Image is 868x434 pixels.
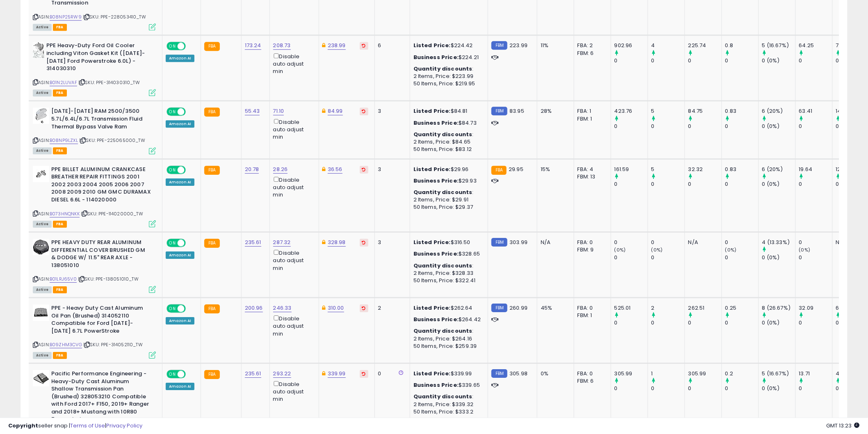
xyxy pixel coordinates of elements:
[204,107,219,116] small: FBA
[688,319,722,327] div: 0
[614,107,648,115] div: 423.76
[614,247,626,253] small: (0%)
[33,42,44,58] img: 4123YBnYHHL._SL40_.jpg
[578,312,605,319] div: FBM: 1
[725,385,758,392] div: 0
[33,304,156,358] div: ASIN:
[614,57,648,64] div: 0
[688,107,722,115] div: 84.75
[378,166,404,173] div: 3
[8,422,38,429] strong: Copyright
[688,370,722,377] div: 305.99
[185,240,198,247] span: OFF
[78,79,140,86] span: | SKU: PPE-314030310_TW
[33,239,49,255] img: 41rwIDlfjrL._SL40_.jpg
[33,42,156,95] div: ASIN:
[541,107,568,115] div: 28%
[413,262,482,270] div: :
[688,304,722,312] div: 262.51
[273,165,288,174] a: 28.26
[509,370,528,377] span: 305.98
[51,166,151,206] b: PPE BILLET ALUMINUM CRANKCASE BREATHER REPAIR FITTINGS 2001 2002 2003 2004 2005 2006 2007 2008 20...
[762,57,795,64] div: 0 (0%)
[614,385,648,392] div: 0
[688,239,715,246] div: N/A
[204,42,219,51] small: FBA
[83,341,143,348] span: | SKU: PPE-314052110_TW
[8,422,142,430] div: seller snap | |
[799,239,832,246] div: 0
[799,319,832,327] div: 0
[50,79,77,86] a: B01N2LUVAF
[509,107,524,115] span: 83.95
[245,165,259,174] a: 20.78
[413,327,482,335] div: :
[273,370,291,378] a: 293.22
[273,107,284,115] a: 71.10
[273,175,313,199] div: Disable auto adjust min
[273,52,313,75] div: Disable auto adjust min
[651,254,685,261] div: 0
[185,166,198,173] span: OFF
[413,166,482,173] div: $29.96
[167,43,178,50] span: ON
[578,115,605,123] div: FBM: 1
[204,239,219,248] small: FBA
[33,24,52,31] span: All listings currently available for purchase on Amazon
[51,239,151,271] b: PPE HEAVY DUTY REAR ALUMINUM DIFFERENTIAL COVER BRUSHED GM & DODGE W/ 11.5" REAR AXLE - 138051010
[33,147,52,154] span: All listings currently available for purchase on Amazon
[762,319,795,327] div: 0 (0%)
[50,14,82,21] a: B08NP25RW9
[413,80,482,87] div: 50 Items, Price: $219.95
[725,42,758,49] div: 0.8
[578,370,605,377] div: FBA: 0
[614,370,648,377] div: 305.99
[78,276,139,282] span: | SKU: PPE-138051010_TW
[413,381,482,389] div: $339.65
[53,24,67,31] span: FBA
[614,239,648,246] div: 0
[413,277,482,284] div: 50 Items, Price: $322.41
[167,371,178,378] span: ON
[81,210,143,217] span: | SKU: PPE-114020000_TW
[413,119,482,127] div: $84.73
[725,107,758,115] div: 0.83
[413,73,482,80] div: 2 Items, Price: $223.99
[79,137,145,144] span: | SKU: PPE-225065000_TW
[33,221,52,228] span: All listings currently available for purchase on Amazon
[53,221,67,228] span: FBA
[688,166,722,173] div: 32.32
[50,137,78,144] a: B08NP9LZXL
[413,262,473,270] b: Quantity discounts
[33,107,49,124] img: 31clWQIrItL._SL40_.jpg
[762,304,795,312] div: 8 (26.67%)
[245,370,261,378] a: 235.61
[578,107,605,115] div: FBA: 1
[413,119,459,127] b: Business Price:
[204,370,219,379] small: FBA
[413,327,473,335] b: Quantity discounts
[762,180,795,188] div: 0 (0%)
[413,196,482,203] div: 2 Items, Price: $29.91
[167,305,178,312] span: ON
[33,166,49,182] img: 31LvTIXKpzL._SL40_.jpg
[725,123,758,130] div: 0
[33,166,156,226] div: ASIN:
[651,57,685,64] div: 0
[541,370,568,377] div: 0%
[651,107,685,115] div: 5
[799,247,811,253] small: (0%)
[688,42,722,49] div: 225.74
[413,408,482,416] div: 50 Items, Price: $333.2
[328,238,346,247] a: 328.98
[762,166,795,173] div: 6 (20%)
[827,422,860,429] span: 2025-10-13 13:23 GMT
[204,166,219,175] small: FBA
[167,240,178,247] span: ON
[273,238,291,247] a: 287.32
[491,369,507,378] small: FBM
[413,335,482,343] div: 2 Items, Price: $264.16
[799,254,832,261] div: 0
[245,304,263,312] a: 200.96
[725,180,758,188] div: 0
